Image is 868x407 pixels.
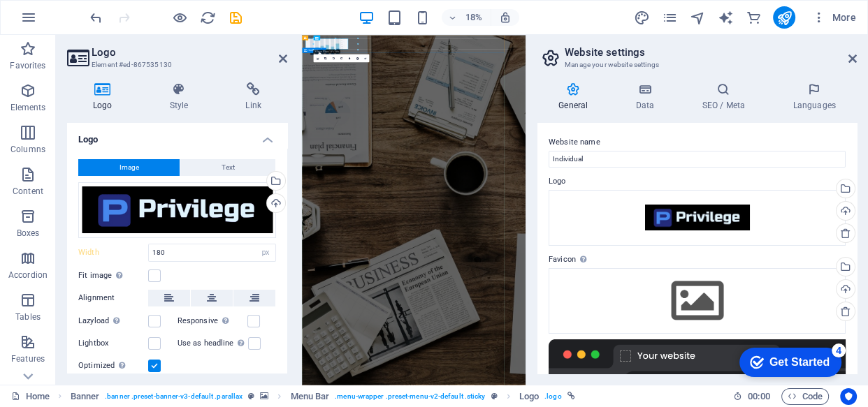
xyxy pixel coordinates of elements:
p: Content [13,186,43,197]
i: Publish [776,10,792,26]
span: Code [788,388,823,405]
span: Click to select. Double-click to edit [71,388,100,405]
h3: Manage your website settings [565,59,829,71]
i: Commerce [745,10,761,26]
div: 4 [103,3,117,17]
i: Save (Ctrl+S) [228,10,244,26]
i: Navigator [689,10,705,26]
a: Rotate right 90° [338,54,345,61]
button: text_generator [717,9,734,26]
i: On resize automatically adjust zoom level to fit chosen device. [499,11,512,24]
div: IMG_20250823_1435492-lSywhnpW27dg9jaXOI7jzA.png [78,182,276,238]
i: Pages (Ctrl+Alt+S) [661,10,677,26]
h4: Languages [772,82,857,112]
h4: Logo [67,82,144,112]
button: design [633,9,650,26]
h4: SEO / Meta [681,82,772,112]
p: Boxes [17,228,40,239]
i: Undo: Website logo changed (Ctrl+Z) [88,10,104,26]
button: navigator [689,9,706,26]
span: . banner .preset-banner-v3-default .parallax [105,388,243,405]
i: This element is a customizable preset [491,392,497,400]
label: Optimized [78,357,148,374]
p: Favorites [10,60,45,71]
button: Image [78,159,180,176]
label: Use as headline [178,335,248,352]
p: Features [11,353,45,364]
button: Click here to leave preview mode and continue editing [171,9,188,26]
button: save [227,9,244,26]
a: Rotate left 90° [329,54,337,61]
span: Text [222,159,235,176]
div: Get Started 4 items remaining, 20% complete [11,7,113,36]
span: . menu-wrapper .preset-menu-v2-default .sticky [335,388,485,405]
p: Elements [10,102,46,113]
i: Design (Ctrl+Alt+Y) [633,10,649,26]
i: This element is linked [567,392,575,400]
div: Select files from the file manager, stock photos, or upload file(s) [549,268,846,334]
button: Usercentrics [840,388,857,405]
a: Blur [345,54,353,61]
h4: Style [144,82,220,112]
label: Width [78,249,148,256]
span: . logo [544,388,561,405]
h4: Link [219,82,287,112]
p: Tables [15,311,41,323]
button: commerce [745,9,762,26]
label: Logo [549,173,846,190]
span: Image [120,159,139,176]
label: Website name [549,134,846,151]
h2: Website settings [565,46,857,59]
a: Select files from the file manager, stock photos, or upload file(s) [313,54,321,61]
i: Reload page [200,10,216,26]
span: More [812,10,856,24]
span: Click to select. Double-click to edit [290,388,329,405]
label: Lightbox [78,335,148,352]
span: : [758,391,760,401]
i: This element contains a background [260,392,268,400]
h6: Session time [733,388,770,405]
label: Lazyload [78,313,148,330]
button: Code [781,388,829,405]
h4: Data [614,82,681,112]
a: Click to cancel selection. Double-click to open Pages [11,388,50,405]
a: Confirm ( Ctrl ⏎ ) [361,54,369,61]
label: Responsive [178,313,247,330]
label: Fit image [78,267,148,284]
div: IMG_20250823_1435492-lSywhnpW27dg9jaXOI7jzA.png [549,190,846,246]
nav: breadcrumb [71,388,575,405]
span: 00 00 [748,388,769,405]
h4: General [537,82,614,112]
input: Name... [549,151,846,168]
i: AI Writer [717,10,733,26]
div: Get Started [41,15,101,28]
label: Favicon [549,251,846,268]
button: 18% [442,9,491,26]
p: Accordion [8,269,48,281]
h4: Logo [67,123,287,148]
a: Crop mode [321,54,329,61]
h3: Element #ed-867535130 [92,59,259,71]
button: pages [661,9,678,26]
p: Columns [10,144,45,155]
a: Greyscale [353,54,361,61]
button: publish [773,6,795,29]
span: Container [308,49,319,52]
i: This element is a customizable preset [248,392,254,400]
button: More [806,6,862,29]
label: Alignment [78,290,148,306]
h6: 18% [463,9,485,26]
button: Text [180,159,275,176]
button: undo [87,9,104,26]
button: reload [199,9,216,26]
h2: Logo [92,46,287,59]
span: Click to select. Double-click to edit [519,388,539,405]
